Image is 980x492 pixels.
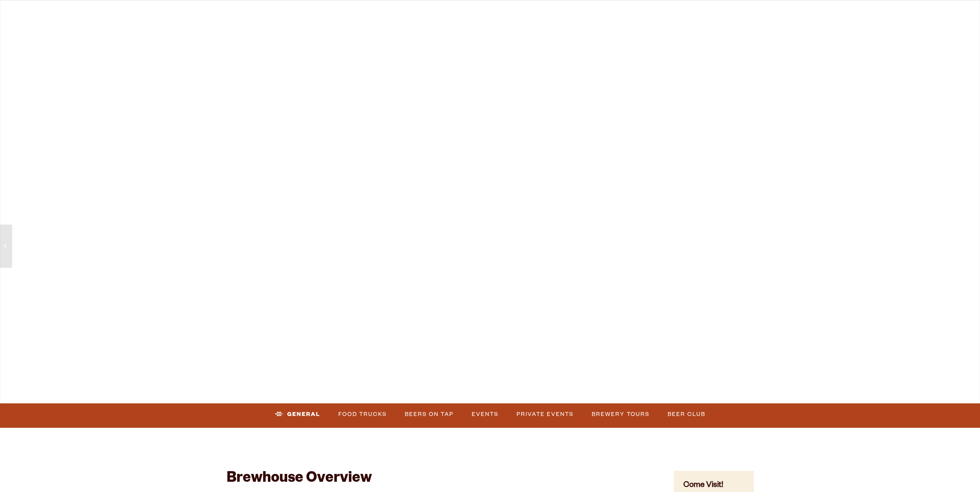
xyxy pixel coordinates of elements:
span: Gear [364,10,386,16]
h4: Come Visit! [683,480,744,492]
span: Beer [220,10,239,16]
a: General [272,405,323,423]
a: Taprooms [275,5,328,23]
a: Winery [422,5,463,23]
a: Beer Finder [695,5,755,23]
a: Food Trucks [335,405,390,423]
a: Beers on Tap [402,405,457,423]
a: Beer Club [664,405,709,423]
a: Beer [214,5,244,23]
span: Taprooms [280,10,323,16]
a: Impact [625,5,664,23]
a: Gear [359,5,391,23]
span: Impact [630,10,659,16]
span: Winery [427,10,458,16]
span: Our Story [544,10,589,16]
a: Our Story [539,5,594,23]
a: Brewery Tours [589,405,653,423]
a: Events [469,405,502,423]
span: Beer Finder [700,10,749,16]
a: Private Events [513,405,577,423]
a: Odell Home [485,5,514,23]
h2: Brewhouse Overview [227,471,655,488]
